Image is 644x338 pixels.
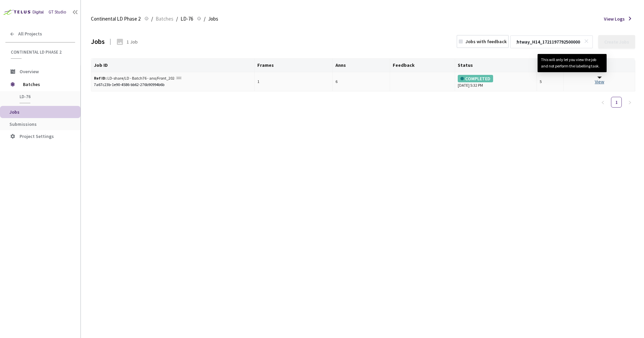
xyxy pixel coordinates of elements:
th: Job ID [91,59,255,72]
th: Pt.Wt [537,59,564,72]
li: 1 [611,97,622,108]
a: Batches [154,15,175,22]
span: Batches [156,15,173,23]
div: Jobs with feedback [465,38,507,45]
button: left [598,97,608,108]
div: 1 Job [127,38,138,45]
span: Jobs [9,109,20,115]
span: Continental LD Phase 2 [11,49,71,55]
div: COMPLETED [458,75,493,82]
th: Feedback [390,59,455,72]
div: Jobs [91,37,105,47]
li: / [176,15,178,23]
li: / [151,15,153,23]
td: 5 [537,72,564,92]
th: Frames [255,59,333,72]
div: This will only let you view the job and not perform the labelling task. [541,57,603,69]
li: / [204,15,205,23]
div: Create Jobs [604,39,629,45]
span: Continental LD Phase 2 [91,15,140,23]
div: GT Studio [49,9,66,16]
span: Submissions [9,121,37,127]
input: Search [512,36,584,48]
th: Status [455,59,537,72]
div: [DATE] 5:32 PM [458,75,534,89]
th: Anns [333,59,390,72]
a: View [595,79,604,85]
a: 1 [611,97,621,107]
span: right [628,101,632,105]
div: 7a67c23b-1e90-4586-bb62-276b90994b6b [94,82,252,88]
button: right [624,97,635,108]
span: LD-76 [20,94,69,100]
b: Ref ID: [94,76,107,81]
li: Next Page [624,97,635,108]
span: All Projects [18,31,42,37]
span: Jobs [208,15,218,23]
span: Overview [20,68,39,75]
div: LD-share/LD - Batch76 - ano/Front_20240717_1515_Pa_sony_Day_sunny_LD_Hightway_H14_172119779250000... [94,75,175,82]
span: Project Settings [20,133,54,139]
span: View Logs [604,16,625,22]
span: LD-76 [181,15,193,23]
span: Batches [23,78,69,91]
span: left [601,101,605,105]
td: 6 [333,72,390,92]
li: Previous Page [598,97,608,108]
td: 1 [255,72,333,92]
